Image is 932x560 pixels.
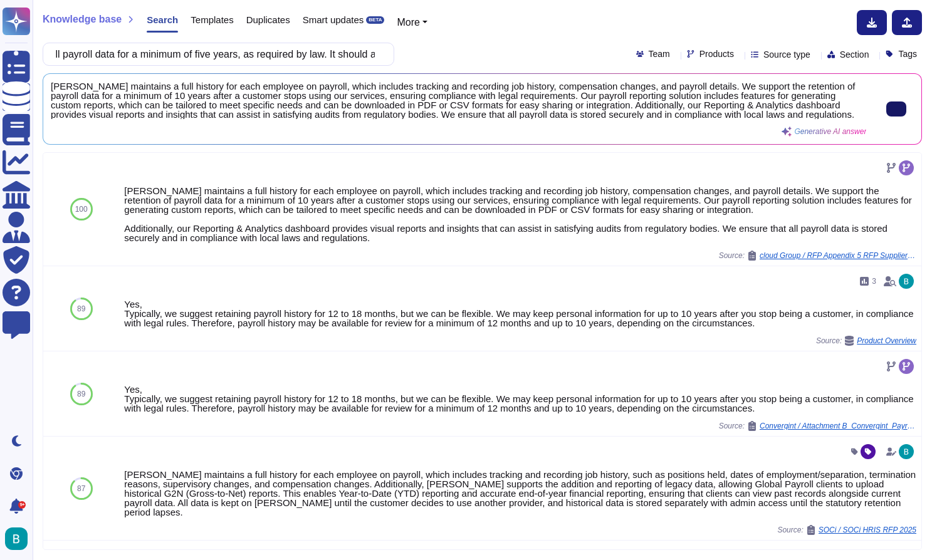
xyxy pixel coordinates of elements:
[191,15,233,24] span: Templates
[699,49,734,58] span: Products
[124,470,916,517] div: [PERSON_NAME] maintains a full history for each employee on payroll, which includes tracking and ...
[899,274,914,289] img: user
[760,252,916,259] span: cloud Group / RFP Appendix 5 RFP Supplier Response Template
[819,526,916,534] span: SOCi / SOCi HRIS RFP 2025
[5,527,28,550] img: user
[124,299,916,328] div: Yes, Typically, we suggest retaining payroll history for 12 to 18 months, but we can be flexible....
[147,15,178,24] span: Search
[124,385,916,413] div: Yes, Typically, we suggest retaining payroll history for 12 to 18 months, but we can be flexible....
[719,251,916,261] span: Source:
[43,14,122,24] span: Knowledge base
[51,81,866,119] span: [PERSON_NAME] maintains a full history for each employee on payroll, which includes tracking and ...
[857,337,916,345] span: Product Overview
[50,43,381,65] input: Search a question or template...
[3,525,36,552] button: user
[75,205,88,213] span: 100
[816,336,916,346] span: Source:
[794,128,866,135] span: Generative AI answer
[303,15,364,24] span: Smart updates
[763,50,810,59] span: Source type
[77,305,85,313] span: 89
[77,485,85,492] span: 87
[760,422,916,430] span: Convergint / Attachment B_Convergint_Payroll Baseline Services and Requirements
[366,16,384,24] div: BETA
[872,277,876,285] span: 3
[18,501,26,509] div: 9+
[246,15,290,24] span: Duplicates
[124,186,916,242] div: [PERSON_NAME] maintains a full history for each employee on payroll, which includes tracking and ...
[397,17,419,28] span: More
[649,49,670,58] span: Team
[719,421,916,431] span: Source:
[840,50,869,59] span: Section
[898,49,917,58] span: Tags
[899,444,914,459] img: user
[777,525,916,535] span: Source:
[77,390,85,398] span: 89
[397,15,427,30] button: More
